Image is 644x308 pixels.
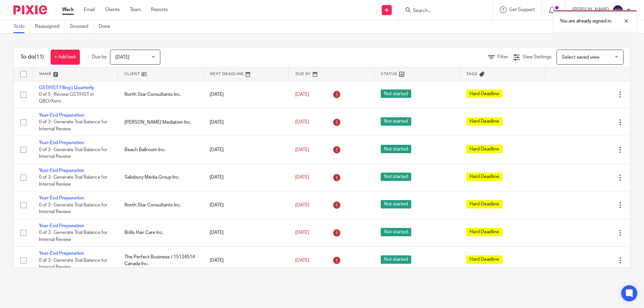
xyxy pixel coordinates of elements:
span: Not started [381,200,411,208]
span: Hard Deadline [466,255,502,264]
td: [DATE] [203,164,288,191]
td: [DATE] [203,191,288,219]
span: [DATE] [295,230,309,235]
span: Tags [466,72,478,76]
span: 0 of 3 · Generate Trial Balance for Internal Review [39,203,107,214]
a: Reports [151,6,168,13]
span: [DATE] [115,55,129,60]
a: Year-End Preparation [39,113,84,118]
span: Hard Deadline [466,145,502,153]
td: [PERSON_NAME] Mediation Inc. [118,108,203,136]
a: GST/HST Filing | Quarterly [39,85,94,90]
a: Snoozed [70,20,94,33]
span: Not started [381,145,411,153]
span: Not started [381,228,411,236]
a: Year-End Preparation [39,168,84,173]
span: [DATE] [295,175,309,180]
td: [DATE] [203,136,288,164]
h1: To do [20,54,44,61]
a: Year-End Preparation [39,224,84,228]
span: Hard Deadline [466,117,502,126]
a: Clients [105,6,120,13]
td: North Star Consultants Inc. [118,81,203,108]
a: Done [99,20,115,33]
a: + Add task [51,50,80,65]
span: 0 of 3 · Generate Trial Balance for Internal Review [39,258,107,270]
p: Due by [92,54,107,60]
a: Email [84,6,95,13]
a: Year-End Preparation [39,196,84,200]
td: Beach Ballroom Inc. [118,136,203,164]
span: [DATE] [295,203,309,207]
span: [DATE] [295,92,309,97]
a: Reassigned [35,20,65,33]
img: svg%3E [612,5,623,15]
td: The Perfect Business / 15124514 Canada Inc. [118,247,203,274]
span: Hard Deadline [466,89,502,98]
td: [DATE] [203,247,288,274]
span: Not started [381,117,411,126]
p: You are already signed in. [560,18,612,24]
span: Hard Deadline [466,228,502,236]
img: Pixie [13,5,47,14]
span: [DATE] [295,258,309,263]
td: Brillo Hair Care Inc. [118,219,203,246]
span: 0 of 5 · Review GST/HST in QBO/Xero [39,92,94,104]
span: Not started [381,89,411,98]
td: [DATE] [203,81,288,108]
span: 0 of 3 · Generate Trial Balance for Internal Review [39,230,107,242]
span: (11) [35,54,44,60]
span: Hard Deadline [466,200,502,208]
span: [DATE] [295,120,309,125]
td: [DATE] [203,219,288,246]
span: 0 of 3 · Generate Trial Balance for Internal Review [39,147,107,159]
span: 0 of 3 · Generate Trial Balance for Internal Review [39,175,107,187]
span: 0 of 3 · Generate Trial Balance for Internal Review [39,120,107,132]
span: Not started [381,173,411,181]
a: Year-End Preparation [39,251,84,256]
td: Salisbury Media Group Inc. [118,164,203,191]
span: Select saved view [562,55,599,60]
td: North Star Consultants Inc. [118,191,203,219]
td: [DATE] [203,108,288,136]
span: Hard Deadline [466,173,502,181]
span: Filter [497,55,508,59]
a: To do [13,20,30,33]
span: View Settings [523,55,551,59]
a: Work [62,6,74,13]
span: Not started [381,255,411,264]
span: [DATE] [295,147,309,152]
a: Year-End Preparation [39,140,84,145]
a: Team [130,6,141,13]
